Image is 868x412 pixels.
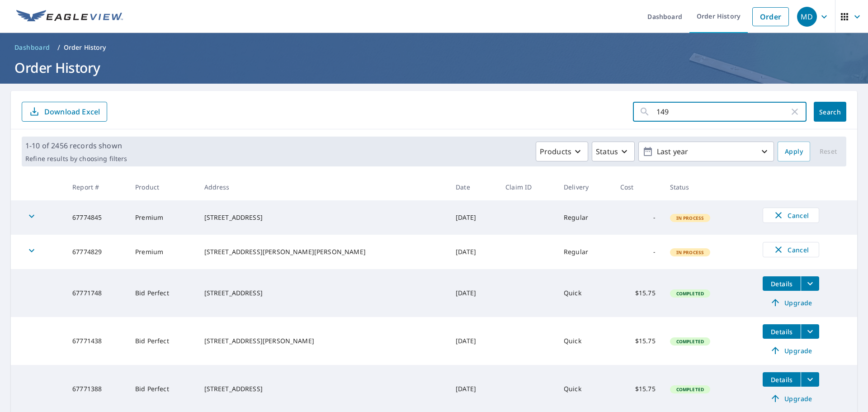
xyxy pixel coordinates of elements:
[128,235,197,269] td: Premium
[768,279,795,288] span: Details
[763,208,819,223] button: Cancel
[25,140,127,151] p: 1-10 of 2456 records shown
[613,200,663,235] td: -
[592,142,635,161] button: Status
[785,146,803,157] span: Apply
[763,324,801,339] button: detailsBtn-67771438
[557,200,613,235] td: Regular
[772,210,810,221] span: Cancel
[14,43,50,52] span: Dashboard
[536,142,588,161] button: Products
[656,99,789,124] input: Address, Report #, Claim ID, etc.
[797,7,817,27] div: MD
[557,174,613,200] th: Delivery
[768,345,814,356] span: Upgrade
[197,174,449,200] th: Address
[638,142,774,161] button: Last year
[448,235,498,269] td: [DATE]
[763,276,801,291] button: detailsBtn-67771748
[772,244,810,255] span: Cancel
[671,386,709,393] span: Completed
[613,317,663,365] td: $15.75
[65,174,128,200] th: Report #
[204,289,442,298] div: [STREET_ADDRESS]
[763,372,801,387] button: detailsBtn-67771388
[814,102,846,122] button: Search
[65,317,128,365] td: 67771438
[557,317,613,365] td: Quick
[613,235,663,269] td: -
[613,269,663,317] td: $15.75
[498,174,557,200] th: Claim ID
[65,269,128,317] td: 67771748
[11,40,54,55] a: Dashboard
[22,102,107,122] button: Download Excel
[653,144,759,160] p: Last year
[671,215,710,221] span: In Process
[778,142,810,161] button: Apply
[557,269,613,317] td: Quick
[44,107,100,117] p: Download Excel
[768,375,795,384] span: Details
[204,336,442,346] div: [STREET_ADDRESS][PERSON_NAME]
[128,269,197,317] td: Bid Perfect
[128,317,197,365] td: Bid Perfect
[763,391,819,406] a: Upgrade
[763,295,819,310] a: Upgrade
[596,146,618,157] p: Status
[204,213,442,222] div: [STREET_ADDRESS]
[671,338,709,345] span: Completed
[204,384,442,393] div: [STREET_ADDRESS]
[763,242,819,257] button: Cancel
[448,174,498,200] th: Date
[65,200,128,235] td: 67774845
[768,297,814,308] span: Upgrade
[768,393,814,404] span: Upgrade
[763,343,819,358] a: Upgrade
[540,146,571,157] p: Products
[57,42,60,53] li: /
[821,108,839,116] span: Search
[663,174,756,200] th: Status
[25,155,127,163] p: Refine results by choosing filters
[671,249,710,256] span: In Process
[16,10,123,24] img: EV Logo
[557,235,613,269] td: Regular
[64,43,106,52] p: Order History
[448,200,498,235] td: [DATE]
[128,200,197,235] td: Premium
[613,174,663,200] th: Cost
[11,58,857,77] h1: Order History
[752,7,789,26] a: Order
[768,327,795,336] span: Details
[65,235,128,269] td: 67774829
[671,290,709,297] span: Completed
[801,276,819,291] button: filesDropdownBtn-67771748
[801,372,819,387] button: filesDropdownBtn-67771388
[204,247,442,256] div: [STREET_ADDRESS][PERSON_NAME][PERSON_NAME]
[801,324,819,339] button: filesDropdownBtn-67771438
[448,269,498,317] td: [DATE]
[128,174,197,200] th: Product
[11,40,857,55] nav: breadcrumb
[448,317,498,365] td: [DATE]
